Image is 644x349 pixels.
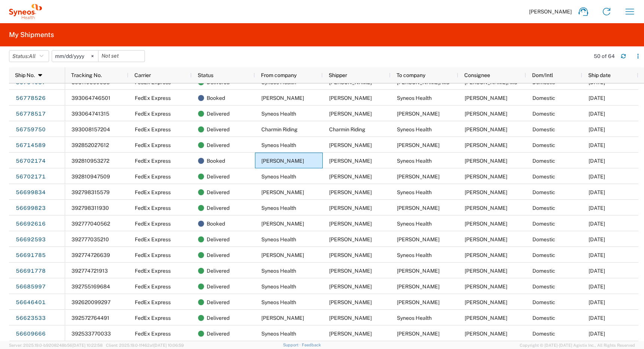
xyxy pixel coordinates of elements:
span: FedEx Express [135,111,171,117]
a: Support [283,343,302,347]
span: Davis, Laura [465,284,507,290]
span: Delivered [207,263,230,279]
span: 392852027612 [72,142,109,148]
span: Domestic [532,111,555,117]
span: Rosalee Salacup [329,158,372,164]
span: Syneos Health [261,111,296,117]
span: [DATE] 10:22:58 [72,343,103,348]
span: Shaun Villafana [465,189,507,195]
a: 56714589 [15,140,46,151]
a: 56702171 [15,171,46,183]
span: 392798315579 [72,189,110,195]
span: 09/03/2025 [589,236,605,242]
span: FedEx Express [135,331,171,337]
span: FedEx Express [135,252,171,258]
input: Not set [98,50,145,62]
span: Domestic [532,268,555,274]
a: 56759750 [15,124,46,136]
span: Amrit Kaur Thukral [397,331,440,337]
span: Shaun Villafana [329,331,372,337]
span: Booked [207,90,225,106]
span: Arfan Afzal [261,221,304,227]
span: Booked [207,216,225,232]
span: FedEx Express [135,126,171,132]
span: 393064746501 [72,95,110,101]
span: Anthony Turow [465,111,507,117]
span: 392798311930 [72,205,109,211]
span: Shireen Kahai [465,268,507,274]
span: Syneos Health [261,142,296,148]
span: Delivered [207,279,230,294]
span: All [29,53,36,59]
a: 56609666 [15,328,46,340]
span: FedEx Express [135,284,171,290]
button: Status:All [9,50,49,62]
span: FedEx Express [135,189,171,195]
span: [PERSON_NAME] [529,8,572,15]
span: Domestic [532,284,555,290]
span: Shaun Villafana [465,95,507,101]
span: Arfan Afzal [397,236,440,242]
span: Arfan Afzal [329,221,372,227]
span: Syneos Health [397,95,432,101]
span: 08/27/2025 [589,331,605,337]
span: Domestic [532,174,555,180]
span: Shaun Villafana [465,315,507,321]
span: Shaun Villafana [329,174,372,180]
span: Shireen Kahai [329,252,372,258]
span: Arfan Afzal [465,236,507,242]
span: Delivered [207,247,230,263]
span: To company [397,72,425,78]
span: Domestic [532,315,555,321]
span: Delivered [207,326,230,342]
span: Delivered [207,200,230,216]
span: Ship date [588,72,611,78]
h2: My Shipments [9,30,54,39]
span: FedEx Express [135,268,171,274]
span: 09/03/2025 [589,268,605,274]
span: Carrier [134,72,151,78]
span: 392777035210 [72,236,109,242]
span: Syneos Health [261,268,296,274]
span: Rosalee Salacup [397,174,440,180]
a: 56778517 [15,108,46,120]
a: 56691785 [15,249,46,261]
span: Delivered [207,310,230,326]
span: Domestic [532,189,555,195]
span: Charmin Riding [329,126,365,132]
span: Domestic [532,331,555,337]
span: Shaun Villafana [329,236,372,242]
span: Shaun Villafana [329,205,372,211]
span: Delivered [207,169,230,184]
span: 393008157204 [72,126,110,132]
span: Shaun Villafana [465,126,507,132]
span: Shireen Kahai [261,252,304,258]
span: 09/03/2025 [589,205,605,211]
span: Arfan Afzal [329,315,372,321]
span: Syneos Health [397,126,432,132]
a: 56692593 [15,234,46,246]
span: Syneos Health [397,252,432,258]
span: 392533770033 [72,331,111,337]
span: 09/05/2025 [589,142,605,148]
span: Shaun Villafana [329,142,372,148]
span: FedEx Express [135,174,171,180]
span: Consignee [464,72,490,78]
span: Davis, Laura [397,284,440,290]
span: Anthony Turow [397,111,440,117]
span: Copyright © [DATE]-[DATE] Agistix Inc., All Rights Reserved [520,342,635,349]
span: Syneos Health [261,236,296,242]
span: Shaun Villafana [329,268,372,274]
span: 09/03/2025 [589,221,605,227]
span: Domestic [532,142,555,148]
span: Domestic [532,221,555,227]
span: Domestic [532,126,555,132]
span: Anna Leonov [261,189,304,195]
span: FedEx Express [135,205,171,211]
span: Syneos Health [261,205,296,211]
span: 392774721913 [72,268,108,274]
span: Delivered [207,294,230,310]
a: 56778526 [15,92,46,104]
span: Delivered [207,232,230,247]
span: 09/11/2025 [589,111,605,117]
